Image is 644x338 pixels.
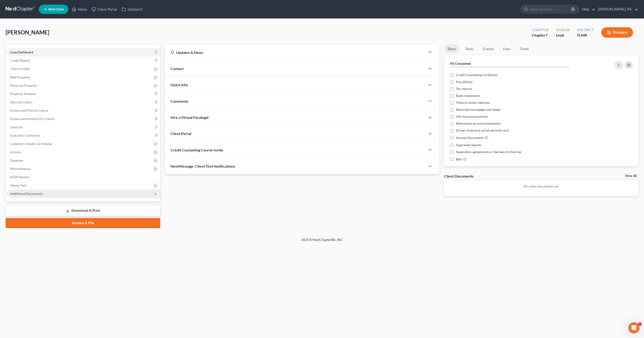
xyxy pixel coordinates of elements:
a: Events [479,44,498,53]
span: Lawsuits [10,125,23,129]
span: [PERSON_NAME] [6,29,49,36]
span: Expenses [10,158,23,162]
button: Preview [601,27,633,38]
div: 2025 © NextChapterBK, INC [190,237,454,246]
a: Lawsuits [6,123,160,131]
a: Secured Claims [6,98,160,106]
span: Hire a Virtual Paralegal [170,115,208,120]
a: Download & Print [6,205,160,216]
strong: 0% Completed [450,61,471,65]
span: Client Portal [170,131,191,136]
span: Separation agreements or decrees of divorces [456,150,521,154]
span: Credit Counseling Course Invite [170,148,223,152]
span: Contact [170,66,184,71]
p: No client documents yet. [448,184,635,189]
span: New Case [48,8,64,11]
div: Lead [556,33,570,38]
span: Recorded mortgages and deeds [456,107,501,112]
span: Titles to motor vehicles [456,100,489,105]
span: SOFA Review [10,175,29,179]
a: Fees [499,44,514,53]
div: Chapter [532,33,549,38]
span: Comments [170,99,188,103]
div: Client Documents [444,174,474,178]
span: Miscellaneous [10,167,31,171]
a: Docs [444,44,460,53]
a: SOFA Review [6,173,160,181]
span: Real Property [10,75,30,79]
span: Personal Property [10,83,37,87]
a: Review & File [6,218,160,228]
div: Status [556,27,570,33]
span: Pay advices [456,80,473,84]
span: Additional Documents [10,192,43,196]
span: Codebtors Insiders & Notices [10,142,52,146]
span: Tax returns [456,86,472,91]
a: Home [70,5,89,13]
iframe: Intercom live chat [628,322,639,333]
span: Retirement account statements [456,121,501,126]
a: DebtorCC [119,5,146,13]
span: Means Test [10,183,26,187]
a: Unsecured Nonpriority Claims [6,115,160,123]
span: 7 [545,33,548,37]
span: Appraisal reports [456,143,481,147]
span: Executory Contracts [10,133,40,137]
a: Executory Contracts [6,131,160,140]
span: 1 [638,322,641,326]
div: FLMB [577,33,594,38]
input: Search by name... [529,5,572,13]
span: NextMessage: Client Text Notifications [170,164,235,168]
span: Credit Report [10,58,30,62]
a: [PERSON_NAME], P.A. [596,5,638,13]
a: Unsecured Priority Claims [6,106,160,115]
span: Life insurance policies [456,114,488,119]
a: Property Analysis [6,90,160,98]
span: Bills [456,157,462,162]
span: Quick Info [170,83,188,87]
span: Property Analysis [10,92,36,96]
a: Credit Report [6,56,160,65]
span: Unsecured Nonpriority Claims [10,117,54,121]
span: Client Profile [10,67,29,71]
div: Chapter [532,27,549,33]
span: Case Dashboard [10,50,33,54]
a: Case Dashboard [6,48,160,56]
a: Help [580,5,595,13]
span: Drivers license & social security card [456,128,509,133]
a: Client Portal [89,5,119,13]
div: Updates & News [170,50,420,55]
a: Timer [516,44,533,53]
span: Income Documents [456,135,484,140]
div: District [577,27,594,33]
span: Credit Counseling Certificate [456,73,497,77]
a: Tasks [461,44,477,53]
span: Unsecured Priority Claims [10,108,48,112]
span: Secured Claims [10,100,32,104]
span: Income [10,150,21,154]
a: View All [625,174,637,178]
span: Bank statements [456,93,480,98]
